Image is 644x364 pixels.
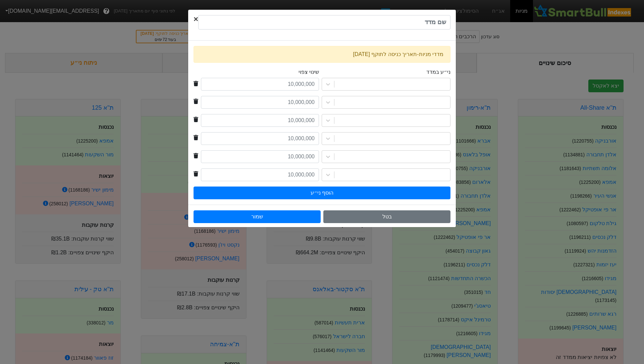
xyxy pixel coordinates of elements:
input: 10,000,000 [201,150,319,163]
input: 10,000,000 [201,132,319,145]
input: 10,000,000 [201,168,319,181]
button: הוסף ני״ע [194,187,450,199]
span: × [194,14,198,23]
input: 10,000,000 [201,114,319,127]
div: מדדי מניות - תאריך כניסה לתוקף [DATE] [194,46,450,63]
label: ני״ע במדד [426,68,450,76]
input: שם מדד [198,15,450,30]
button: בטל [323,210,450,223]
label: שינוי צפוי [299,68,319,76]
input: 10,000,000 [201,78,319,91]
button: שמור [194,210,321,223]
input: 10,000,000 [201,96,319,109]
